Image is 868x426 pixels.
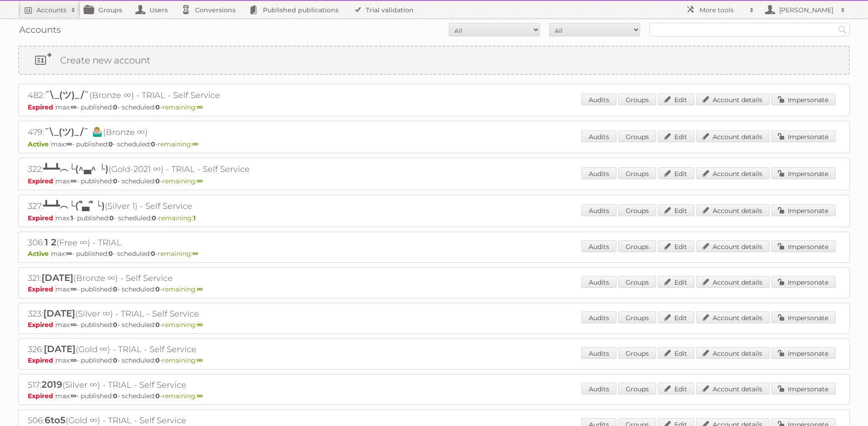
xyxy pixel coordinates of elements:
[771,383,836,395] a: Impersonate
[71,103,77,111] strong: ∞
[699,5,745,15] h2: More tools
[836,23,849,36] input: Search
[28,285,56,293] span: Expired
[41,272,73,283] span: [DATE]
[113,103,118,111] strong: 0
[28,177,56,185] span: Expired
[696,383,770,395] a: Account details
[28,285,840,293] p: max: - published: - scheduled: -
[28,163,347,176] h2: 322: (Gold-2021 ∞) - TRIAL - Self Service
[45,415,66,426] span: 6to5
[28,237,347,249] h2: 306: (Free ∞) - TRIAL
[28,343,347,355] h2: 326: (Gold ∞) - TRIAL - Self Service
[193,214,195,222] strong: 1
[771,276,836,288] a: Impersonate
[28,140,51,148] span: Active
[696,276,770,288] a: Account details
[28,200,347,213] h2: 327: (Silver 1) - Self Service
[28,103,840,111] p: max: - published: - scheduled: -
[43,308,75,319] span: [DATE]
[658,167,694,179] a: Edit
[581,240,616,252] a: Audits
[192,249,198,258] strong: ∞
[759,1,850,18] a: [PERSON_NAME]
[192,140,198,148] strong: ∞
[618,383,656,395] a: Groups
[658,130,694,142] a: Edit
[28,321,56,329] span: Expired
[109,214,114,222] strong: 0
[28,249,840,258] p: max: - published: - scheduled: -
[618,94,656,105] a: Groups
[45,237,56,248] span: 1 2
[771,204,836,216] a: Impersonate
[155,321,160,329] strong: 0
[581,312,616,323] a: Audits
[71,285,77,293] strong: ∞
[658,240,694,252] a: Edit
[771,167,836,179] a: Impersonate
[696,312,770,323] a: Account details
[155,177,160,185] strong: 0
[28,321,840,329] p: max: - published: - scheduled: -
[159,214,195,222] span: remaining:
[162,392,203,400] span: remaining:
[71,356,77,364] strong: ∞
[618,240,656,252] a: Groups
[158,140,198,148] span: remaining:
[152,214,156,222] strong: 0
[113,285,118,293] strong: 0
[197,103,203,111] strong: ∞
[28,214,56,222] span: Expired
[28,177,840,185] p: max: - published: - scheduled: -
[696,347,770,359] a: Account details
[771,130,836,142] a: Impersonate
[177,1,245,18] a: Conversions
[44,126,103,137] span: ¯\_(ツ)_/¯ 🤷🏼‍♂️
[658,94,694,105] a: Edit
[581,276,616,288] a: Audits
[162,321,203,329] span: remaining:
[66,249,72,258] strong: ∞
[28,272,347,284] h2: 321: (Bronze ∞) - Self Service
[581,130,616,142] a: Audits
[681,1,759,18] a: More tools
[28,308,347,320] h2: 323: (Silver ∞) - TRIAL - Self Service
[131,1,177,18] a: Users
[771,94,836,105] a: Impersonate
[43,163,108,174] span: ┻━┻︵└(^▃^ └)
[155,103,160,111] strong: 0
[113,321,118,329] strong: 0
[28,392,56,400] span: Expired
[18,1,80,18] a: Accounts
[696,94,770,105] a: Account details
[618,204,656,216] a: Groups
[197,285,203,293] strong: ∞
[41,379,62,390] span: 2019
[618,167,656,179] a: Groups
[581,167,616,179] a: Audits
[618,312,656,323] a: Groups
[151,140,155,148] strong: 0
[19,47,849,74] a: Create new account
[348,1,423,18] a: Trial validation
[771,312,836,323] a: Impersonate
[28,214,840,222] p: max: - published: - scheduled: -
[658,347,694,359] a: Edit
[113,392,118,400] strong: 0
[28,126,347,139] h2: 479: (Bronze ∞)
[696,240,770,252] a: Account details
[696,204,770,216] a: Account details
[155,356,160,364] strong: 0
[28,356,840,364] p: max: - published: - scheduled: -
[771,347,836,359] a: Impersonate
[28,392,840,400] p: max: - published: - scheduled: -
[36,5,67,15] h2: Accounts
[155,285,160,293] strong: 0
[696,167,770,179] a: Account details
[155,392,160,400] strong: 0
[197,356,203,364] strong: ∞
[108,249,113,258] strong: 0
[80,1,131,18] a: Groups
[43,200,105,211] span: ┻━┻︵└(՞▃՞ └)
